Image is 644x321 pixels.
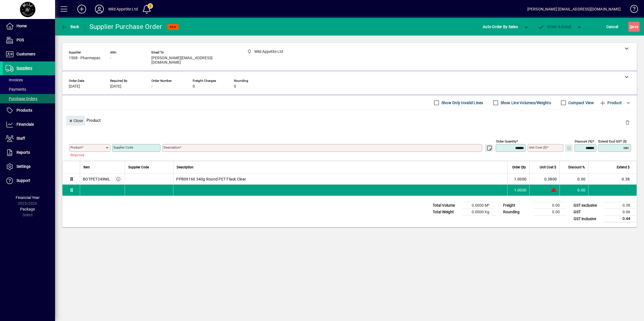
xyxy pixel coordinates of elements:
span: ave [630,22,638,31]
div: Supplier Purchase Order [89,22,162,31]
span: Order & Email [538,25,571,29]
button: Delete [621,116,634,129]
div: BOTPET249ML [83,176,110,182]
td: 0.00 [560,185,588,196]
span: Payments [6,87,26,91]
span: - [151,84,152,89]
span: Package [20,207,35,211]
span: Suppliers [17,66,32,70]
a: Support [3,174,55,188]
span: Discount % [568,164,585,170]
td: 0.00 [533,209,566,215]
span: Cancel [606,22,618,31]
span: Description [177,164,193,170]
a: Home [3,19,55,33]
a: Products [3,104,55,117]
span: Unit Cost $ [540,164,556,170]
a: Payments [3,85,55,94]
mat-label: Discount (%) [575,139,593,143]
td: 0.3800 [529,174,560,185]
a: Invoices [3,75,55,85]
mat-label: Description [163,145,180,149]
button: Back [59,22,81,32]
span: 0 [234,84,236,89]
span: Item [83,164,90,170]
a: Customers [3,47,55,61]
span: Reports [17,150,30,155]
label: Show Only Invalid Lines [440,100,483,106]
button: Profile [91,4,108,14]
td: GST inclusive [571,215,604,222]
span: Financials [17,122,34,126]
span: Close [69,116,83,125]
a: Financials [3,118,55,131]
button: Save [628,22,640,32]
span: 0 [193,84,195,89]
span: Staff [17,136,25,141]
a: Reports [3,146,55,160]
span: Financial Year [16,195,40,200]
span: Auto Order By Sales [483,22,518,31]
div: [PERSON_NAME] [EMAIL_ADDRESS][DOMAIN_NAME] [527,5,621,14]
td: 0.00 [533,202,566,209]
label: Compact View [567,100,594,106]
td: 0.38 [604,202,637,209]
span: POS [17,38,24,42]
span: Supplier Code [128,164,149,170]
a: Settings [3,160,55,174]
span: S [630,25,632,29]
a: Staff [3,132,55,145]
td: 0.44 [604,215,637,222]
span: Invoices [6,78,23,82]
button: Add [73,4,91,14]
span: Back [61,25,79,29]
mat-label: Supplier Code [113,145,133,149]
span: Customers [17,52,35,56]
span: NEW [170,25,176,29]
mat-error: Required [70,152,106,158]
td: 0.06 [604,209,637,215]
td: Total Volume [430,202,463,209]
td: 0.0000 M³ [463,202,496,209]
a: Knowledge Base [626,1,637,19]
div: Wild Appetite Ltd [108,5,138,14]
button: Close [66,116,85,126]
span: 1508 - Pharmapac [69,56,100,60]
mat-label: Product [70,145,82,149]
span: [DATE] [110,84,121,89]
mat-label: Extend excl GST ($) [598,139,627,143]
span: Settings [17,164,31,169]
span: [DATE] [69,84,80,89]
a: POS [3,33,55,47]
span: Extend $ [617,164,630,170]
td: Freight [500,202,533,209]
app-page-header-button: Close [65,118,86,123]
button: Auto Order By Sales [480,22,521,32]
span: Products [17,108,32,112]
span: - [110,56,111,60]
button: Order & Email [535,22,574,32]
span: PPB09160 340g Round PET Flask Clear [176,176,246,182]
mat-label: Order Quantity [496,139,516,143]
app-page-header-button: Delete [621,120,634,125]
td: 1.0000 [507,174,529,185]
td: 0.38 [588,174,637,185]
app-page-header-button: Back [55,22,85,32]
td: Rounding [500,209,533,215]
span: [PERSON_NAME][EMAIL_ADDRESS][DOMAIN_NAME] [151,56,234,65]
span: Support [17,178,30,183]
span: Purchase Orders [6,96,37,101]
a: Purchase Orders [3,94,55,103]
td: GST exclusive [571,202,604,209]
span: Home [17,24,27,28]
td: 0.0000 Kg [463,209,496,215]
td: GST [571,209,604,215]
span: Order Qty [512,164,526,170]
label: Show Line Volumes/Weights [500,100,551,106]
mat-label: Unit Cost ($) [529,145,547,149]
td: 1.0000 [507,185,529,196]
button: Cancel [605,22,620,32]
td: Total Weight [430,209,463,215]
div: Product [62,110,637,130]
td: 0.00 [560,174,588,185]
